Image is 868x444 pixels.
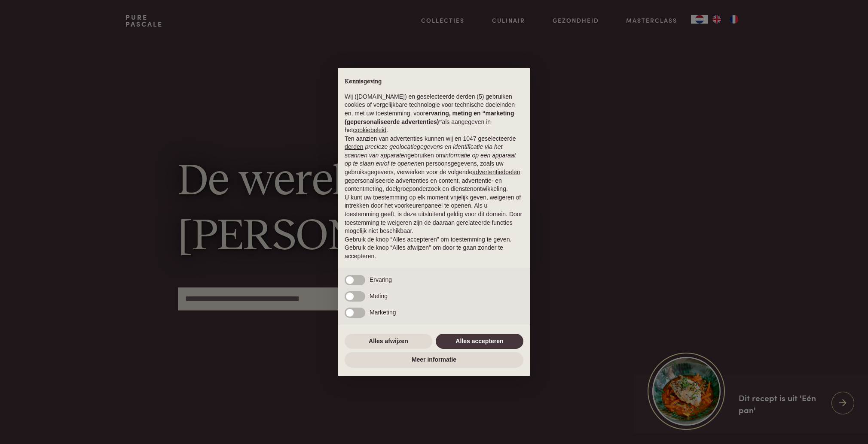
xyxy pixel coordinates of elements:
button: derden [345,143,364,151]
span: Meting [370,293,388,299]
em: informatie op een apparaat op te slaan en/of te openen [345,152,516,167]
em: precieze geolocatiegegevens en identificatie via het scannen van apparaten [345,143,502,159]
strong: ervaring, meting en “marketing (gepersonaliseerde advertenties)” [345,110,514,125]
h2: Kennisgeving [345,78,523,86]
span: Marketing [370,309,396,316]
span: Ervaring [370,276,392,283]
p: Wij ([DOMAIN_NAME]) en geselecteerde derden (5) gebruiken cookies of vergelijkbare technologie vo... [345,93,523,135]
button: Alles afwijzen [345,334,432,349]
p: Ten aanzien van advertenties kunnen wij en 1047 geselecteerde gebruiken om en persoonsgegevens, z... [345,135,523,193]
button: Meer informatie [345,352,523,368]
button: advertentiedoelen [472,168,520,177]
button: Alles accepteren [436,334,523,349]
a: cookiebeleid [353,127,386,133]
p: Gebruik de knop “Alles accepteren” om toestemming te geven. Gebruik de knop “Alles afwijzen” om d... [345,236,523,261]
p: U kunt uw toestemming op elk moment vrijelijk geven, weigeren of intrekken door het voorkeurenpan... [345,193,523,236]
